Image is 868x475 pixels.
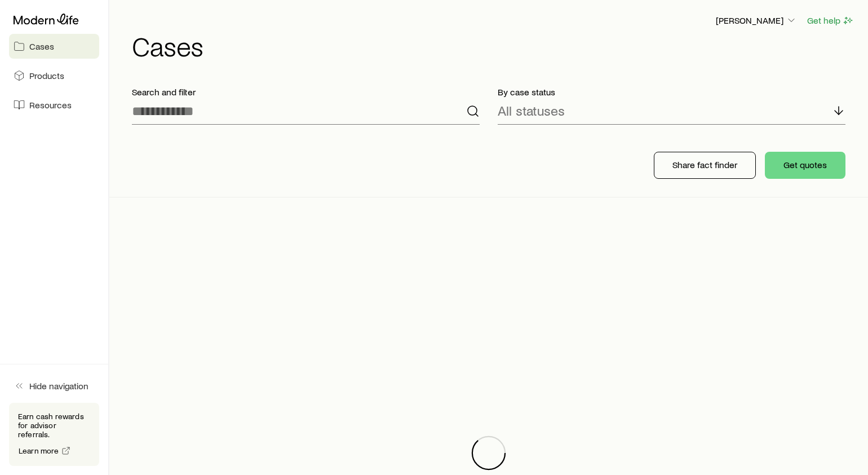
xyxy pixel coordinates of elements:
p: Share fact finder [672,159,737,170]
span: Products [29,70,64,81]
span: Resources [29,99,72,111]
button: [PERSON_NAME] [715,14,798,28]
span: Hide navigation [29,380,88,392]
p: By case status [498,86,845,98]
button: Get quotes [765,152,845,179]
p: Earn cash rewards for advisor referrals. [18,412,90,439]
h1: Cases [132,32,854,59]
div: Earn cash rewards for advisor referrals.Learn more [9,403,99,466]
span: Learn more [19,447,59,455]
p: [PERSON_NAME] [716,15,797,26]
a: Resources [9,93,99,117]
a: Products [9,63,99,88]
span: Cases [29,41,54,52]
a: Cases [9,34,99,59]
button: Get help [807,14,854,27]
button: Hide navigation [9,373,99,398]
p: Search and filter [132,86,480,98]
p: All statuses [498,103,565,118]
button: Share fact finder [654,152,756,179]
